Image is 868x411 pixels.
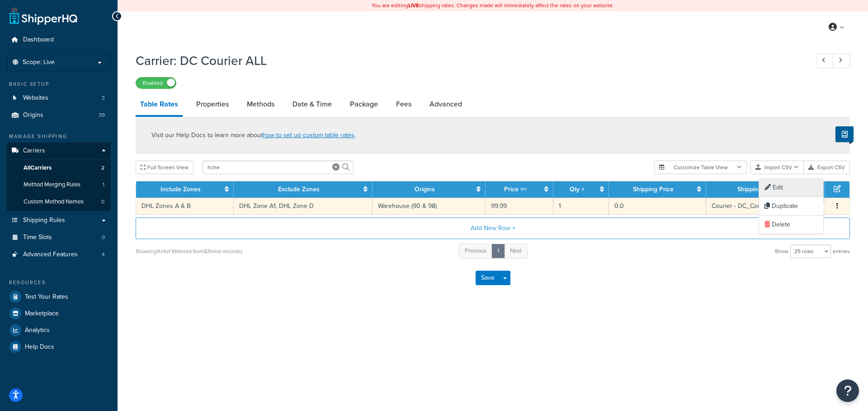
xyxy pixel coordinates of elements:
span: Analytics [25,327,50,334]
button: Customize Table View [654,161,747,174]
a: AllCarriers2 [7,160,111,176]
td: Warehouse (90 & 98) [373,198,486,214]
td: 99.99 [486,198,553,214]
p: Visit our Help Docs to learn more about . [151,130,356,140]
td: 1 [553,198,609,214]
a: Analytics [7,322,111,338]
a: Previous Record [816,53,834,68]
span: 0 [102,234,105,241]
li: Time Slots [7,229,111,246]
div: Resources [7,279,111,286]
input: Search [203,161,354,174]
span: Time Slots [23,234,52,241]
div: Duplicate [759,197,823,216]
a: Advanced [425,93,467,115]
a: Fees [392,93,416,115]
button: Add New Row + [136,217,850,239]
a: Qty > [570,185,585,194]
a: Price <= [504,185,527,194]
span: Custom Method Names [24,198,84,206]
a: Methods [242,93,279,115]
span: Method Merging Rules [24,181,80,189]
a: Next Record [833,53,850,68]
span: 39 [99,111,105,119]
td: DHL Zone A1, DHL Zone D [234,198,373,214]
a: Carriers [7,143,111,159]
label: Enabled [136,78,176,88]
button: Export CSV [804,161,850,174]
h1: Carrier: DC Courier ALL [136,52,799,69]
span: Show [775,245,788,258]
span: Dashboard [23,36,54,44]
a: Time Slots0 [7,229,111,246]
span: Origins [23,111,43,119]
a: Marketplace [7,305,111,322]
a: Websites3 [7,90,111,106]
span: Next [510,246,522,255]
a: 1 [491,244,505,259]
li: Websites [7,90,111,106]
li: Custom Method Names [7,194,111,210]
a: Help Docs [7,339,111,355]
a: Include Zones [160,185,201,194]
button: Full Screen View [136,161,193,174]
span: Websites [23,94,48,102]
a: Origins39 [7,107,111,124]
button: Open Resource Center [836,379,859,402]
td: Courier - DC_Couriers [706,198,825,214]
button: Save [476,271,500,285]
button: Import CSV [750,161,804,174]
a: Table Rates [136,93,183,117]
a: Dashboard [7,32,111,48]
span: Test Your Rates [25,293,68,301]
td: 0.0 [609,198,706,214]
span: All Carriers [24,164,52,172]
div: Delete [759,216,823,234]
span: entries [833,245,850,258]
a: Test Your Rates [7,289,111,305]
li: Carriers [7,143,111,211]
a: Shipping Price [633,185,674,194]
a: Custom Method Names0 [7,194,111,210]
div: Manage Shipping [7,133,111,140]
a: Origins [415,185,435,194]
span: Advanced Features [23,251,78,259]
span: Scope: Live [23,59,55,66]
span: Marketplace [25,310,59,318]
a: how to set up custom table rates [263,130,354,140]
a: Properties [192,93,233,115]
span: 3 [102,94,105,102]
a: Next [504,244,528,259]
b: LIVE [408,1,419,9]
a: Method Merging Rules1 [7,176,111,193]
a: Date & Time [288,93,336,115]
div: Basic Setup [7,80,111,88]
span: Help Docs [25,343,54,351]
div: Showing 1 to 1 of 1 (filtered from 83 total records) [136,245,242,258]
a: Shipping Rules [7,212,111,229]
span: 1 [103,181,104,189]
li: Advanced Features [7,246,111,263]
li: Origins [7,107,111,124]
a: Previous [459,244,492,259]
td: DHL Zones A & B [136,198,234,214]
li: Method Merging Rules [7,176,111,193]
a: Exclude Zones [278,185,320,194]
button: Show Help Docs [835,126,854,142]
span: Shipping Rules [23,217,65,224]
a: Advanced Features4 [7,246,111,263]
div: Edit [759,179,823,197]
span: Carriers [23,147,45,155]
span: 4 [102,251,105,259]
a: Package [345,93,382,115]
a: Shipping Method [737,185,785,194]
span: 0 [101,198,104,206]
span: Previous [465,246,486,255]
span: 2 [101,164,104,172]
